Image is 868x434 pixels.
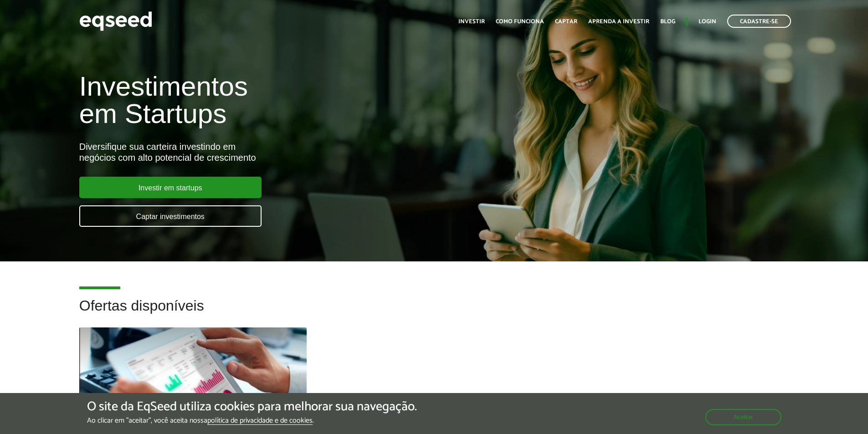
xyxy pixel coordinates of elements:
a: Investir em startups [79,177,262,198]
img: EqSeed [79,9,152,33]
a: Captar investimentos [79,205,262,227]
h5: O site da EqSeed utiliza cookies para melhorar sua navegação. [87,400,417,414]
a: Cadastre-se [727,15,791,28]
a: Aprenda a investir [588,19,649,25]
a: Blog [660,19,675,25]
h1: Investimentos em Startups [79,73,500,128]
a: Captar [555,19,577,25]
a: Investir [458,19,485,25]
p: Ao clicar em "aceitar", você aceita nossa . [87,416,417,425]
button: Aceitar [705,409,781,425]
h2: Ofertas disponíveis [79,298,789,327]
a: Como funciona [496,19,544,25]
a: Login [699,19,716,25]
div: Diversifique sua carteira investindo em negócios com alto potencial de crescimento [79,141,500,163]
a: política de privacidade e de cookies [207,417,313,425]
